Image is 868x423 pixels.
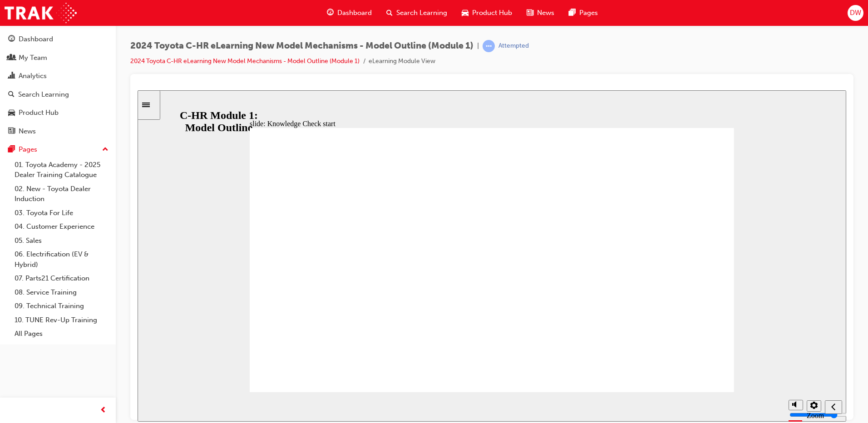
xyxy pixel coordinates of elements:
button: Settings [669,310,684,321]
button: Pages [4,141,112,158]
a: pages-iconPages [562,4,605,22]
a: Dashboard [4,31,112,48]
span: search-icon [8,91,15,99]
span: News [537,8,554,18]
span: people-icon [8,54,15,62]
a: All Pages [11,327,112,341]
span: guage-icon [327,7,334,19]
button: Mute (Ctrl+Alt+M) [651,310,666,320]
div: Dashboard [19,34,53,44]
a: 09. Technical Training [11,299,112,313]
button: Previous (Ctrl+Alt+Comma) [687,310,705,324]
span: news-icon [527,7,533,19]
div: News [19,126,36,137]
img: Trak [5,3,77,23]
label: Zoom to fit [669,321,686,345]
span: Product Hub [472,8,512,18]
span: 2024 Toyota C-HR eLearning New Model Mechanisms - Model Outline (Module 1) [130,41,473,51]
a: 08. Service Training [11,285,112,300]
div: Attempted [498,42,529,50]
span: Search Learning [396,8,447,18]
div: Analytics [19,71,47,81]
a: 10. TUNE Rev-Up Training [11,313,112,327]
a: 05. Sales [11,234,112,248]
a: news-iconNews [519,4,562,22]
div: Product Hub [19,108,59,118]
a: 02. New - Toyota Dealer Induction [11,182,112,206]
nav: slide navigation [687,302,705,331]
a: 2024 Toyota C-HR eLearning New Model Mechanisms - Model Outline (Module 1) [130,57,360,65]
a: 06. Electrification (EV & Hybrid) [11,247,112,271]
span: search-icon [386,7,393,19]
a: 07. Parts21 Certification [11,271,112,285]
a: Search Learning [4,86,112,103]
a: 03. Toyota For Life [11,206,112,220]
button: DashboardMy TeamAnalyticsSearch LearningProduct HubNews [4,29,112,141]
span: up-icon [102,144,108,156]
a: car-iconProduct Hub [454,4,519,22]
div: misc controls [646,302,683,331]
a: News [4,123,112,140]
span: | [477,41,479,51]
span: Pages [579,8,598,18]
a: 01. Toyota Academy - 2025 Dealer Training Catalogue [11,158,112,182]
span: pages-icon [569,7,576,19]
span: prev-icon [100,405,107,416]
span: Dashboard [337,8,372,18]
div: Search Learning [18,89,69,100]
span: chart-icon [8,72,15,80]
a: My Team [4,49,112,66]
button: DW [848,5,863,21]
span: car-icon [462,7,469,19]
div: Pages [19,144,37,155]
span: learningRecordVerb_ATTEMPT-icon [483,40,495,52]
span: DW [850,8,861,18]
span: car-icon [8,109,15,117]
a: Product Hub [4,104,112,121]
a: 04. Customer Experience [11,220,112,234]
span: news-icon [8,128,15,136]
li: eLearning Module View [369,56,435,67]
a: Analytics [4,68,112,84]
a: search-iconSearch Learning [379,4,454,22]
span: pages-icon [8,146,15,154]
div: My Team [19,53,47,63]
input: volume [652,321,710,328]
a: guage-iconDashboard [320,4,379,22]
span: guage-icon [8,35,15,44]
